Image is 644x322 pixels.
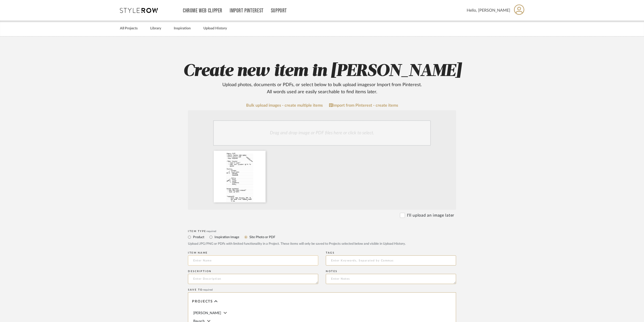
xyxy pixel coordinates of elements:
[192,299,213,304] span: Projects
[206,230,216,233] span: required
[246,103,323,108] a: Bulk upload images - create multiple items
[326,270,456,273] div: Notes
[188,288,456,291] div: Save To
[188,234,456,240] mat-radio-group: Select item type
[214,234,239,240] label: Inspiration Image
[203,289,213,291] span: required
[188,251,318,254] div: Item name
[467,7,510,13] span: Hello, [PERSON_NAME]
[203,25,227,32] a: Upload History
[120,25,138,32] a: All Projects
[188,230,456,233] div: Item Type
[183,9,222,13] a: Chrome Web Clipper
[230,9,264,13] a: Import Pinterest
[326,251,456,254] div: Tags
[150,25,161,32] a: Library
[192,234,204,240] label: Product
[407,212,454,218] label: I'll upload an image later
[329,103,398,108] a: Import from Pinterest - create items
[188,270,318,273] div: Description
[188,241,456,247] div: Upload JPG/PNG or PDFs with limited functionality in a Project. These items will only be saved to...
[326,255,456,266] input: Enter Keywords, Separated by Commas
[218,81,426,96] div: Upload photos, documents or PDFs, or select below to bulk upload images or Import from Pinterest ...
[188,255,318,266] input: Enter Name
[193,311,221,315] span: [PERSON_NAME]
[174,25,191,32] a: Inspiration
[249,234,275,240] label: Site Photo or PDF
[271,9,287,13] a: Support
[161,61,483,96] h2: Create new item in [PERSON_NAME]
